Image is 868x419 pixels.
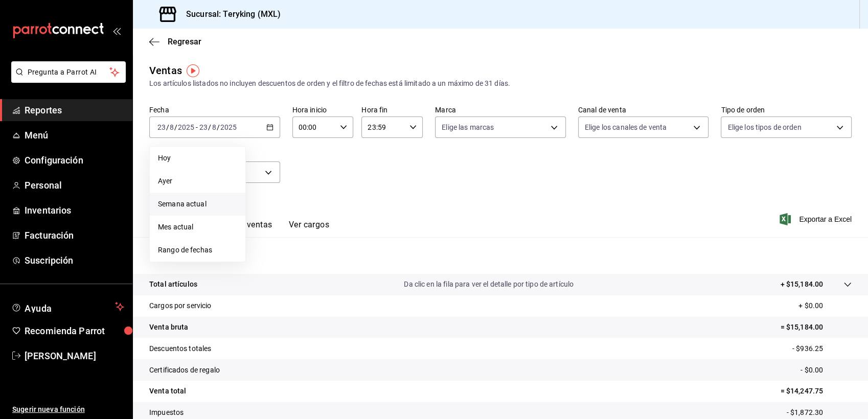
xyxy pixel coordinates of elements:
[585,122,667,132] span: Elige los canales de venta
[435,106,566,113] label: Marca
[149,63,182,78] div: Ventas
[721,106,852,113] label: Tipo de orden
[112,27,121,35] button: open_drawer_menu
[168,37,201,46] span: Regresar
[149,249,852,262] p: Resumen
[199,123,208,131] input: --
[442,122,494,132] span: Elige las marcas
[792,343,852,354] p: - $936.25
[158,176,237,187] span: Ayer
[158,153,237,164] span: Hoy
[780,279,823,290] p: + $15,184.00
[149,407,184,418] p: Impuestos
[782,213,852,225] button: Exportar a Excel
[25,178,124,192] span: Personal
[212,123,217,131] input: --
[25,203,124,217] span: Inventarios
[801,365,852,376] p: - $0.00
[149,78,852,89] div: Los artículos listados no incluyen descuentos de orden y el filtro de fechas está limitado a un m...
[220,123,237,131] input: ----
[727,122,801,132] span: Elige los tipos de orden
[798,300,852,311] p: + $0.00
[149,37,201,46] button: Regresar
[25,349,124,363] span: [PERSON_NAME]
[149,322,188,333] p: Venta bruta
[196,123,198,131] span: -
[174,123,177,131] span: /
[158,245,237,255] span: Rango de fechas
[578,106,709,113] label: Canal de venta
[11,61,126,83] button: Pregunta a Parrot AI
[158,222,237,232] span: Mes actual
[25,300,111,313] span: Ayuda
[178,8,281,20] h3: Sucursal: Teryking (MXL)
[292,106,354,113] label: Hora inicio
[25,228,124,242] span: Facturación
[780,322,852,333] p: = $15,184.00
[166,123,169,131] span: /
[25,324,124,338] span: Recomienda Parrot
[25,103,124,117] span: Reportes
[289,220,330,237] button: Ver cargos
[149,365,220,376] p: Certificados de regalo
[12,404,124,415] span: Sugerir nueva función
[157,123,166,131] input: --
[149,106,280,113] label: Fecha
[7,74,126,85] a: Pregunta a Parrot AI
[404,279,574,290] p: Da clic en la fila para ver el detalle por tipo de artículo
[187,64,199,77] img: Tooltip marker
[25,153,124,167] span: Configuración
[149,343,211,354] p: Descuentos totales
[28,67,110,78] span: Pregunta a Parrot AI
[217,123,220,131] span: /
[208,123,211,131] span: /
[149,279,197,290] p: Total artículos
[149,300,212,311] p: Cargos por servicio
[149,386,186,397] p: Venta total
[780,386,852,397] p: = $14,247.75
[177,123,195,131] input: ----
[25,128,124,142] span: Menú
[232,220,272,237] button: Ver ventas
[166,220,329,237] div: navigation tabs
[787,407,852,418] p: - $1,872.30
[25,253,124,267] span: Suscripción
[158,199,237,209] span: Semana actual
[361,106,423,113] label: Hora fin
[169,123,174,131] input: --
